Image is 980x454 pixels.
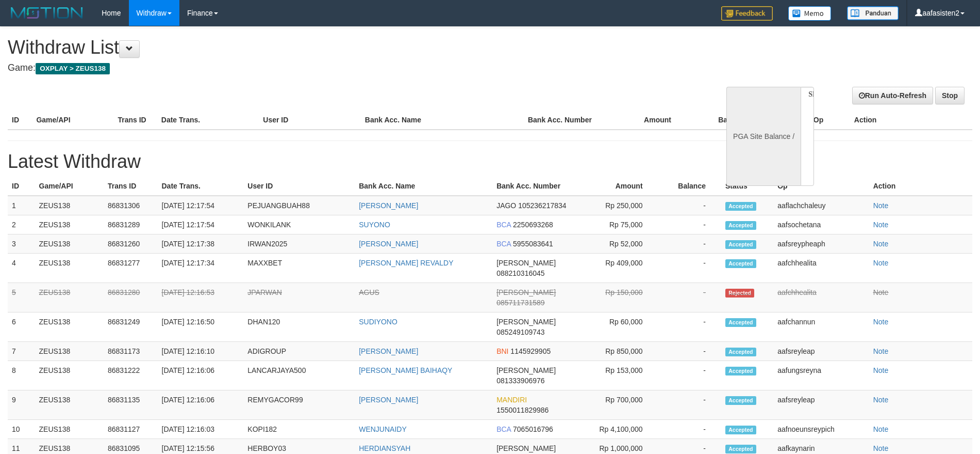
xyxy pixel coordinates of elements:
[158,312,244,342] td: [DATE] 12:16:50
[496,288,556,296] span: [PERSON_NAME]
[584,283,658,312] td: Rp 150,000
[35,196,104,215] td: ZEUS138
[496,406,549,414] span: 1550011829986
[513,240,553,248] span: 5955083641
[524,111,605,130] th: Bank Acc. Number
[158,177,244,196] th: Date Trans.
[773,254,869,283] td: aafchhealita
[869,177,972,196] th: Action
[873,240,889,248] a: Note
[584,361,658,390] td: Rp 153,000
[496,425,511,433] span: BCA
[873,259,889,267] a: Note
[513,221,553,229] span: 2250693268
[496,366,556,374] span: [PERSON_NAME]
[355,177,492,196] th: Bank Acc. Name
[721,177,773,196] th: Status
[725,396,756,405] span: Accepted
[359,366,452,374] a: [PERSON_NAME] BAIHAQY
[104,361,158,390] td: 86831222
[243,234,355,254] td: IRWAN2025
[773,312,869,342] td: aafchannun
[104,215,158,234] td: 86831289
[873,221,889,229] a: Note
[361,111,524,130] th: Bank Acc. Name
[8,342,35,361] td: 7
[721,6,773,21] img: Feedback.jpg
[35,215,104,234] td: ZEUS138
[8,151,972,172] h1: Latest Withdraw
[35,177,104,196] th: Game/API
[8,234,35,254] td: 3
[35,312,104,342] td: ZEUS138
[359,201,418,210] a: [PERSON_NAME]
[243,177,355,196] th: User ID
[32,111,113,130] th: Game/API
[584,420,658,439] td: Rp 4,100,000
[104,390,158,420] td: 86831135
[658,420,721,439] td: -
[158,390,244,420] td: [DATE] 12:16:06
[8,5,86,21] img: MOTION_logo.png
[873,318,889,326] a: Note
[496,269,544,277] span: 088210316045
[158,420,244,439] td: [DATE] 12:16:03
[359,240,418,248] a: [PERSON_NAME]
[158,234,244,254] td: [DATE] 12:17:38
[243,254,355,283] td: MAXXBET
[157,111,259,130] th: Date Trans.
[158,215,244,234] td: [DATE] 12:17:54
[658,177,721,196] th: Balance
[773,342,869,361] td: aafsreyleap
[259,111,361,130] th: User ID
[847,6,899,20] img: panduan.png
[584,342,658,361] td: Rp 850,000
[873,347,889,355] a: Note
[35,342,104,361] td: ZEUS138
[809,111,850,130] th: Op
[104,283,158,312] td: 86831280
[658,215,721,234] td: -
[104,177,158,196] th: Trans ID
[658,312,721,342] td: -
[725,240,756,249] span: Accepted
[873,366,889,374] a: Note
[873,425,889,433] a: Note
[658,254,721,283] td: -
[243,420,355,439] td: KOPI182
[496,259,556,267] span: [PERSON_NAME]
[510,347,551,355] span: 1145929905
[658,361,721,390] td: -
[359,396,418,404] a: [PERSON_NAME]
[8,283,35,312] td: 5
[158,196,244,215] td: [DATE] 12:17:54
[8,196,35,215] td: 1
[104,234,158,254] td: 86831260
[658,390,721,420] td: -
[658,283,721,312] td: -
[513,425,553,433] span: 7065016796
[773,390,869,420] td: aafsreyleap
[8,63,643,73] h4: Game:
[788,6,832,21] img: Button%20Memo.svg
[35,390,104,420] td: ZEUS138
[496,240,511,248] span: BCA
[773,420,869,439] td: aafnoeunsreypich
[359,318,397,326] a: SUDIYONO
[104,254,158,283] td: 86831277
[8,420,35,439] td: 10
[658,342,721,361] td: -
[36,63,110,74] span: OXPLAY > ZEUS138
[725,445,756,453] span: Accepted
[104,196,158,215] td: 86831306
[725,289,754,298] span: Rejected
[35,361,104,390] td: ZEUS138
[725,426,756,434] span: Accepted
[496,347,508,355] span: BNI
[8,254,35,283] td: 4
[584,390,658,420] td: Rp 700,000
[773,177,869,196] th: Op
[935,87,965,104] a: Stop
[243,283,355,312] td: JPARWAN
[725,318,756,327] span: Accepted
